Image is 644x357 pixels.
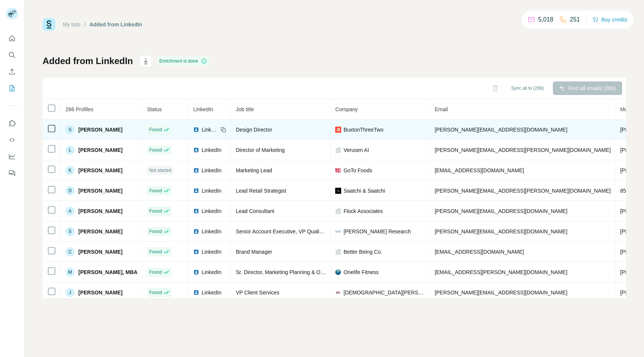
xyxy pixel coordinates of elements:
div: C [66,247,75,256]
span: [PERSON_NAME][EMAIL_ADDRESS][PERSON_NAME][DOMAIN_NAME] [435,188,611,194]
span: [PERSON_NAME] Research [343,228,411,235]
span: Found [149,187,162,194]
span: [PERSON_NAME][EMAIL_ADDRESS][DOMAIN_NAME] [435,290,567,296]
div: M [66,268,75,277]
span: Found [149,228,162,235]
button: My lists [6,81,18,95]
span: [PERSON_NAME] [78,187,122,195]
span: LinkedIn [201,187,221,195]
span: Found [149,126,162,133]
span: Verusen AI [343,146,369,154]
img: LinkedIn logo [193,188,199,194]
span: Marketing Lead [236,167,272,173]
span: Email [435,106,448,112]
span: LinkedIn [201,146,221,154]
div: Enrichment is done [157,57,209,66]
span: Found [149,289,162,296]
span: BuxtonThreeTwo [343,126,383,133]
span: Job title [236,106,254,112]
div: J [66,288,75,297]
h1: Added from LinkedIn [43,55,133,67]
span: LinkedIn [201,167,221,174]
span: LinkedIn [201,228,221,235]
span: Director of Marketing [236,147,285,153]
span: [PERSON_NAME] [78,248,122,256]
span: 266 Profiles [66,106,93,112]
img: LinkedIn logo [193,290,199,296]
span: Found [149,269,162,276]
img: LinkedIn logo [193,269,199,275]
span: LinkedIn [201,207,221,215]
img: LinkedIn logo [193,147,199,153]
span: Lead Retail Strategist [236,188,286,194]
span: Senior Account Executive, VP Qualitative Research [236,228,356,234]
button: Use Surfe API [6,133,18,147]
img: company-logo [335,290,341,296]
span: LinkedIn [201,126,218,133]
span: [PERSON_NAME][EMAIL_ADDRESS][DOMAIN_NAME] [435,228,567,234]
span: Flock Associates [343,207,383,215]
span: [PERSON_NAME] [78,146,122,154]
span: VP Client Services [236,290,279,296]
span: Status [147,106,162,112]
span: Found [149,248,162,255]
div: K [66,166,75,175]
span: Not started [149,167,171,174]
img: LinkedIn logo [193,167,199,173]
span: [EMAIL_ADDRESS][PERSON_NAME][DOMAIN_NAME] [435,269,567,275]
span: Found [149,147,162,153]
span: [DEMOGRAPHIC_DATA][PERSON_NAME] - Growth Consultancy [343,289,425,296]
span: LinkedIn [201,248,221,256]
span: Found [149,208,162,215]
img: Surfe Logo [43,18,55,31]
img: LinkedIn logo [193,228,199,234]
span: [PERSON_NAME] [78,207,122,215]
a: My lists [63,21,81,28]
span: [PERSON_NAME] [78,228,122,235]
span: Onelife Fitness [343,268,378,276]
button: Search [6,48,18,62]
button: Use Surfe on LinkedIn [6,116,18,130]
span: Company [335,106,358,112]
span: LinkedIn [193,106,213,112]
button: Buy credits [592,14,627,25]
img: company-logo [335,228,341,234]
button: Dashboard [6,150,18,163]
p: 5,018 [538,15,553,24]
span: Design Director [236,127,272,133]
span: [PERSON_NAME][EMAIL_ADDRESS][DOMAIN_NAME] [435,127,567,133]
img: LinkedIn logo [193,127,199,133]
img: company-logo [335,167,341,173]
span: Lead Consultant [236,208,274,214]
img: company-logo [335,269,341,275]
span: Mobile [620,106,636,112]
div: S [66,227,75,236]
p: 251 [570,15,580,24]
img: company-logo [335,188,341,194]
div: A [66,207,75,216]
span: [EMAIL_ADDRESS][DOMAIN_NAME] [435,249,524,255]
div: S [66,125,75,134]
div: Added from LinkedIn [90,21,142,28]
button: Feedback [6,166,18,180]
img: LinkedIn logo [193,249,199,255]
li: / [84,21,86,28]
span: Saatchi & Saatchi [343,187,385,195]
span: LinkedIn [201,268,221,276]
span: [PERSON_NAME] [78,126,122,133]
span: Better Being Co. [343,248,382,256]
span: GoTo Foods [343,167,372,174]
span: LinkedIn [201,289,221,296]
div: D [66,186,75,195]
span: [PERSON_NAME][EMAIL_ADDRESS][DOMAIN_NAME] [435,208,567,214]
span: [PERSON_NAME][EMAIL_ADDRESS][PERSON_NAME][DOMAIN_NAME] [435,147,611,153]
button: Sync all to (266) [506,83,549,94]
span: [PERSON_NAME], MBA [78,268,137,276]
button: Quick start [6,32,18,45]
div: L [66,146,75,155]
span: Sr. Director, Marketing Planning & Operations [236,269,342,275]
span: Sync all to (266) [511,85,544,92]
span: [PERSON_NAME] [78,167,122,174]
img: LinkedIn logo [193,208,199,214]
button: Enrich CSV [6,65,18,78]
